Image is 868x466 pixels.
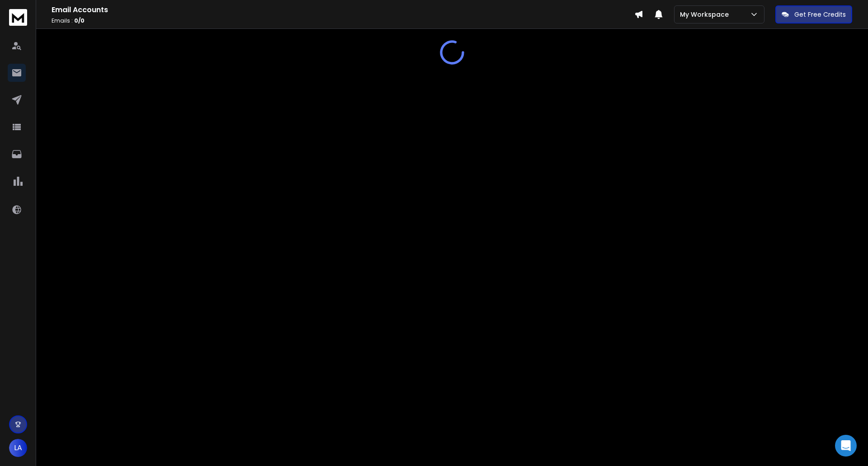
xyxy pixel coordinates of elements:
img: logo [9,9,27,26]
p: Get Free Credits [794,10,846,19]
button: LA [9,439,27,457]
p: Emails : [52,17,634,24]
div: Open Intercom Messenger [835,435,857,457]
h1: Email Accounts [52,5,634,15]
p: My Workspace [680,10,732,19]
button: Get Free Credits [775,5,852,24]
span: 0 / 0 [74,17,85,24]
